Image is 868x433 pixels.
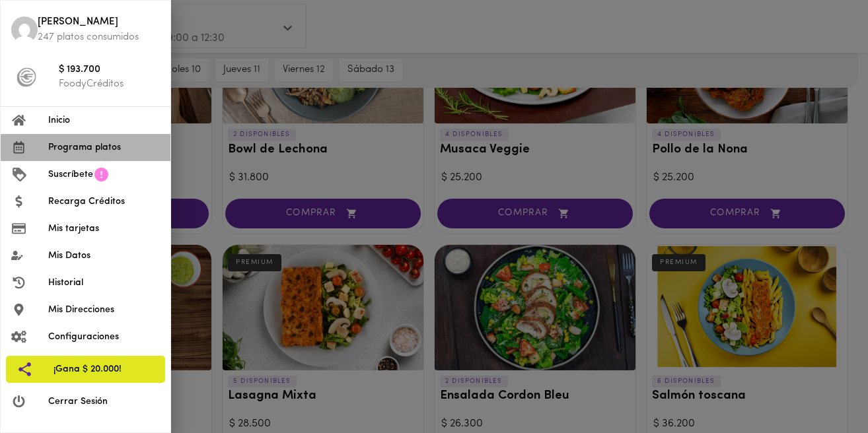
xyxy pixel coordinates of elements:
[54,362,155,376] span: ¡Gana $ 20.000!
[48,395,160,409] span: Cerrar Sesión
[59,77,160,91] p: FoodyCréditos
[791,356,855,420] iframe: Messagebird Livechat Widget
[48,168,93,182] span: Suscríbete
[48,330,160,344] span: Configuraciones
[48,303,160,317] span: Mis Direcciones
[17,67,36,87] img: foody-creditos-black.png
[48,195,160,209] span: Recarga Créditos
[48,141,160,154] span: Programa platos
[48,276,160,290] span: Historial
[48,222,160,236] span: Mis tarjetas
[38,30,160,44] p: 247 platos consumidos
[59,63,160,78] span: $ 193.700
[38,15,160,30] span: [PERSON_NAME]
[48,249,160,263] span: Mis Datos
[48,114,160,127] span: Inicio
